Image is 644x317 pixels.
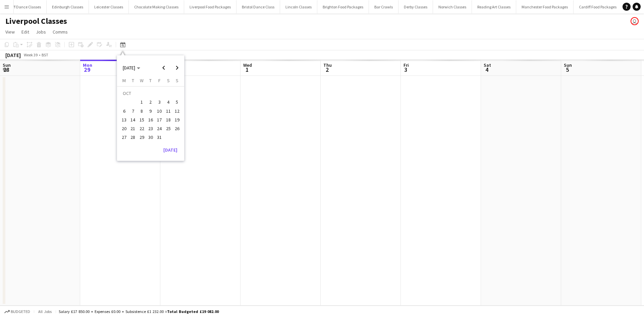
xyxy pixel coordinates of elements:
[167,77,170,84] span: S
[138,124,146,133] button: 22-10-2025
[155,134,163,142] span: 31
[164,98,172,106] button: 04-10-2025
[155,116,163,124] span: 17
[138,116,146,124] span: 15
[369,0,398,13] button: Bar Crawls
[164,124,172,133] button: 25-10-2025
[89,0,129,13] button: Leicester Classes
[120,124,128,133] span: 20
[123,65,135,71] span: [DATE]
[128,133,137,142] button: 28-10-2025
[120,116,128,124] span: 13
[167,309,219,314] span: Total Budgeted £19 082.00
[155,124,164,133] button: 24-10-2025
[129,124,137,133] span: 21
[164,116,172,124] span: 18
[3,28,17,36] a: View
[138,107,146,115] button: 08-10-2025
[161,145,180,155] button: [DATE]
[146,115,155,124] button: 16-10-2025
[323,62,332,68] span: Thu
[170,61,184,74] button: Next month
[155,98,164,106] button: 03-10-2025
[2,66,11,73] span: 28
[155,107,164,115] button: 10-10-2025
[574,0,622,13] button: Cardiff Food Packages
[631,17,639,25] app-user-avatar: VOSH Limited
[129,0,184,13] button: Chocolate Making Classes
[59,309,219,314] div: Salary £17 850.00 + Expenses £0.00 + Subsistence £1 232.00 =
[146,98,155,106] button: 02-10-2025
[82,66,92,73] span: 29
[120,107,128,115] span: 6
[138,124,146,133] span: 22
[138,134,146,142] span: 29
[236,0,280,13] button: Bristol Dance Class
[19,28,32,36] a: Edit
[120,107,128,115] button: 06-10-2025
[146,124,155,133] button: 23-10-2025
[164,98,172,106] span: 4
[173,116,181,124] span: 19
[146,133,155,142] button: 30-10-2025
[242,66,252,73] span: 1
[5,16,67,26] h1: Liverpool Classes
[184,0,236,13] button: Liverpool Food Packages
[129,107,137,115] span: 7
[158,77,161,84] span: F
[164,107,172,115] button: 11-10-2025
[33,28,49,36] a: Jobs
[140,77,144,84] span: W
[22,52,39,57] span: Week 39
[147,107,155,115] span: 9
[173,107,181,115] button: 12-10-2025
[483,66,491,73] span: 4
[138,98,146,106] button: 01-10-2025
[516,0,574,13] button: Manchester Food Packages
[132,77,134,84] span: T
[317,0,369,13] button: Brighton Food Packages
[50,28,70,36] a: Comms
[120,62,143,74] button: Choose month and year
[138,98,146,106] span: 1
[3,62,11,68] span: Sun
[173,98,181,106] span: 5
[146,107,155,115] button: 09-10-2025
[138,133,146,142] button: 29-10-2025
[398,0,433,13] button: Derby Classes
[155,98,163,106] span: 3
[21,29,29,35] span: Edit
[564,62,572,68] span: Sun
[3,308,31,315] button: Budgeted
[138,107,146,115] span: 8
[155,115,164,124] button: 17-10-2025
[120,89,181,98] td: OCT
[128,115,137,124] button: 14-10-2025
[243,62,252,68] span: Wed
[53,29,68,35] span: Comms
[155,124,163,133] span: 24
[128,124,137,133] button: 21-10-2025
[11,309,30,314] span: Budgeted
[157,61,170,74] button: Previous month
[155,133,164,142] button: 31-10-2025
[173,124,181,133] span: 26
[5,29,15,35] span: View
[404,62,409,68] span: Fri
[122,77,126,84] span: M
[120,124,128,133] button: 20-10-2025
[280,0,317,13] button: Lincoln Classes
[149,77,152,84] span: T
[164,115,172,124] button: 18-10-2025
[402,66,409,73] span: 3
[120,133,128,142] button: 27-10-2025
[147,124,155,133] span: 23
[5,52,21,58] div: [DATE]
[173,115,181,124] button: 19-10-2025
[47,0,89,13] button: Edinburgh Classes
[472,0,516,13] button: Reading Art Classes
[36,29,46,35] span: Jobs
[433,0,472,13] button: Norwich Classes
[128,107,137,115] button: 07-10-2025
[147,134,155,142] span: 30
